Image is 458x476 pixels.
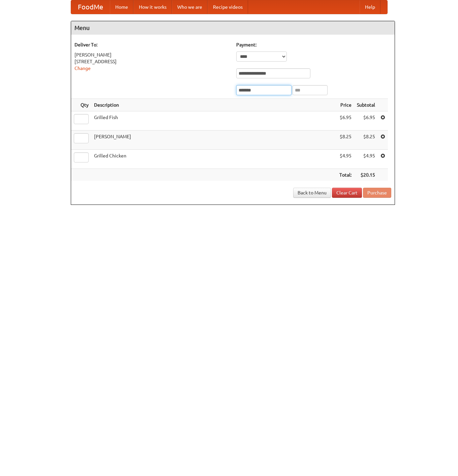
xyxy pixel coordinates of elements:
[236,41,391,48] h5: Payment:
[360,0,380,14] a: Help
[133,0,172,14] a: How it works
[208,0,248,14] a: Recipe videos
[337,111,354,131] td: $6.95
[71,21,395,35] h4: Menu
[293,188,331,198] a: Back to Menu
[354,99,378,111] th: Subtotal
[74,41,230,48] h5: Deliver To:
[71,0,110,14] a: FoodMe
[110,0,133,14] a: Home
[337,131,354,150] td: $8.25
[363,188,391,198] button: Purchase
[354,169,378,181] th: $20.15
[91,150,337,169] td: Grilled Chicken
[354,150,378,169] td: $4.95
[91,111,337,131] td: Grilled Fish
[337,150,354,169] td: $4.95
[74,58,230,65] div: [STREET_ADDRESS]
[71,99,91,111] th: Qty
[91,99,337,111] th: Description
[354,131,378,150] td: $8.25
[354,111,378,131] td: $6.95
[337,169,354,181] th: Total:
[172,0,208,14] a: Who we are
[91,131,337,150] td: [PERSON_NAME]
[74,51,230,58] div: [PERSON_NAME]
[74,66,91,71] a: Change
[332,188,362,198] a: Clear Cart
[337,99,354,111] th: Price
